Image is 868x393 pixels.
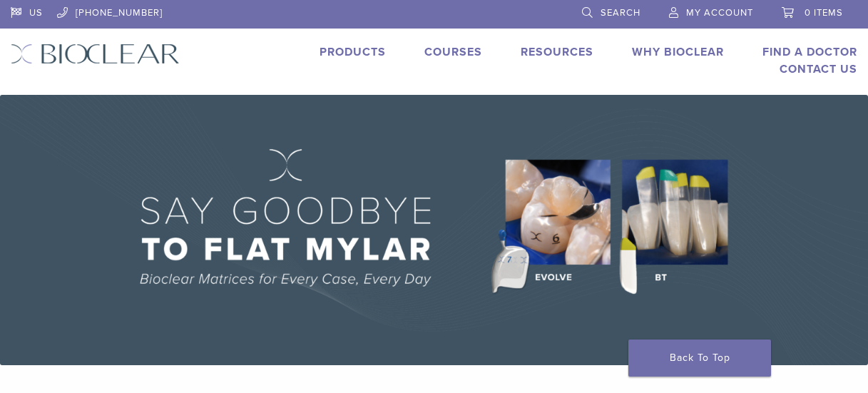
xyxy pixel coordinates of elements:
[628,340,771,377] a: Back To Top
[686,7,753,19] span: My Account
[521,45,593,59] a: Resources
[424,45,482,59] a: Courses
[601,7,640,19] span: Search
[632,45,724,59] a: Why Bioclear
[780,62,857,76] a: Contact Us
[805,7,843,19] span: 0 items
[11,44,180,64] img: Bioclear
[320,45,386,59] a: Products
[762,45,857,59] a: Find A Doctor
